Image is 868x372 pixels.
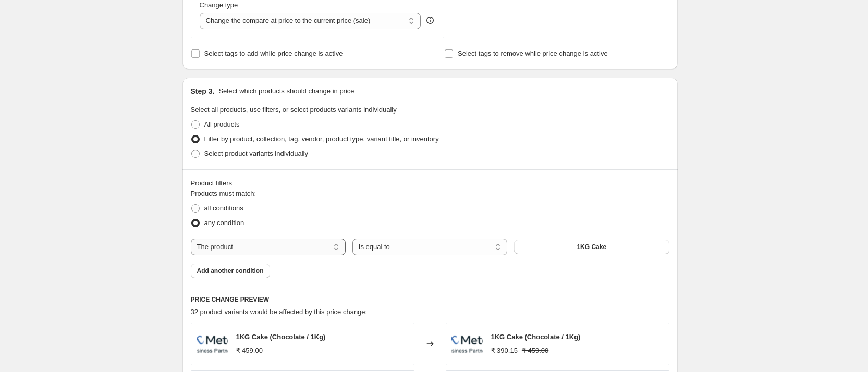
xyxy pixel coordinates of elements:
[197,267,264,275] span: Add another condition
[458,49,608,57] span: Select tags to remove while price change is active
[204,204,243,212] span: all conditions
[236,333,326,341] span: 1KG Cake (Chocolate / 1Kg)
[491,333,581,341] span: 1KG Cake (Chocolate / 1Kg)
[191,86,215,96] h2: Step 3.
[577,243,606,251] span: 1KG Cake
[191,190,256,197] span: Products must match:
[200,1,238,9] span: Change type
[191,308,368,316] span: 32 product variants would be affected by this price change:
[236,346,263,354] span: ₹ 459.00
[204,49,343,57] span: Select tags to add while price change is active
[451,328,483,359] img: 11_80x.png
[491,346,518,354] span: ₹ 390.15
[197,328,228,359] img: 11_80x.png
[218,86,354,96] p: Select which products should change in price
[191,264,270,278] button: Add another condition
[204,120,240,128] span: All products
[204,135,439,143] span: Filter by product, collection, tag, vendor, product type, variant title, or inventory
[204,219,244,227] span: any condition
[191,106,397,114] span: Select all products, use filters, or select products variants individually
[191,295,669,304] h6: PRICE CHANGE PREVIEW
[204,150,308,157] span: Select product variants individually
[425,15,435,26] div: help
[514,240,669,254] button: 1KG Cake
[522,346,548,354] span: ₹ 459.00
[191,178,669,189] div: Product filters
